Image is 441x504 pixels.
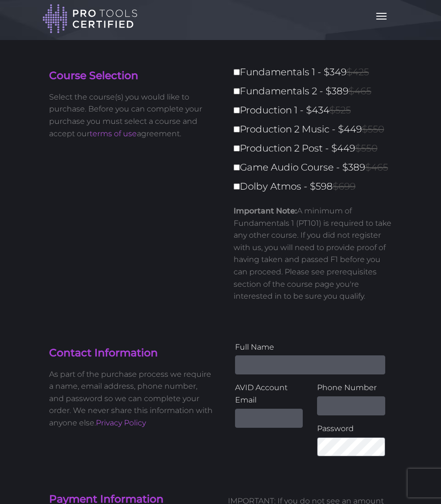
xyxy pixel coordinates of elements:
span: $550 [355,142,378,154]
label: Game Audio Course - $389 [234,159,398,176]
label: Dolby Atmos - $598 [234,178,398,195]
a: Privacy Policy [96,418,146,427]
label: Full Name [235,341,385,353]
input: Fundamentals 2 - $389$465 [234,88,240,94]
label: Phone Number [317,382,385,394]
input: Dolby Atmos - $598$699 [234,183,240,190]
span: $525 [329,104,351,116]
label: Fundamentals 1 - $349 [234,64,398,81]
input: Fundamentals 1 - $349$425 [234,69,240,75]
p: As part of the purchase process we require a name, email address, phone number, and password so w... [49,368,214,429]
label: Production 2 Music - $449 [234,121,398,138]
p: A minimum of Fundamentals 1 (PT101) is required to take any other course. If you did not register... [234,205,392,302]
label: AVID Account Email [235,382,303,406]
span: $465 [349,85,371,97]
label: Production 1 - $434 [234,102,398,119]
span: $550 [362,123,384,135]
input: Production 2 Post - $449$550 [234,145,240,151]
input: Production 1 - $434$525 [234,107,240,113]
label: Fundamentals 2 - $389 [234,83,398,100]
h4: Course Selection [49,69,214,83]
p: Select the course(s) you would like to purchase. Before you can complete your purchase you must s... [49,91,214,140]
label: Production 2 Post - $449 [234,140,398,157]
span: $465 [365,161,388,173]
a: terms of use [90,129,137,138]
strong: Important Note: [234,206,297,215]
h4: Contact Information [49,346,214,361]
span: $425 [347,66,369,78]
input: Game Audio Course - $389$465 [234,164,240,171]
img: Pro Tools Certified Logo [42,3,138,34]
label: Password [317,423,385,435]
input: Production 2 Music - $449$550 [234,126,240,132]
span: $699 [333,181,356,192]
